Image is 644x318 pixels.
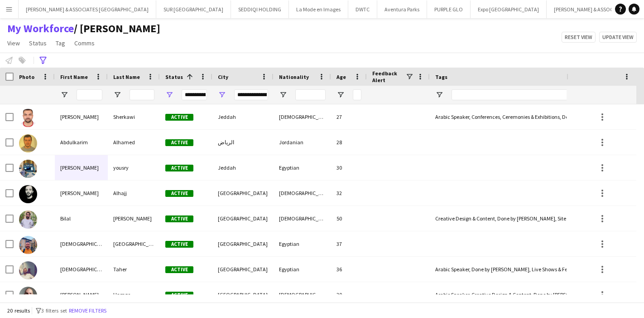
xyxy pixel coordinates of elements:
span: Active [165,292,193,298]
div: Jeddah [212,104,274,129]
span: Comms [74,39,95,47]
input: Last Name Filter Input [130,89,154,100]
img: Jamal Hamze [19,287,37,305]
div: 30 [331,282,367,307]
img: Abdulkarim Alhamed [19,134,37,152]
button: DWTC [348,0,377,18]
span: City [218,73,228,80]
img: Bilal Janjua [19,210,37,229]
span: Status [29,39,47,47]
span: Tag [56,39,65,47]
span: Active [165,241,193,248]
a: Comms [71,37,98,49]
button: Remove filters [67,306,108,316]
button: Update view [599,32,637,43]
div: [GEOGRAPHIC_DATA] [212,231,274,256]
button: Open Filter Menu [113,91,121,99]
div: 36 [331,257,367,282]
span: Photo [19,73,34,80]
div: [PERSON_NAME] [55,282,108,307]
div: 37 [331,231,367,256]
span: 3 filters set [41,307,67,314]
button: Open Filter Menu [218,91,226,99]
div: [PERSON_NAME] [108,206,160,231]
img: ahmed yousry [19,160,37,178]
button: Open Filter Menu [336,91,345,99]
div: 28 [331,130,367,155]
a: My Workforce [7,22,74,35]
div: الرياض [212,130,274,155]
div: 50 [331,206,367,231]
button: SEDDIQI HOLDING [231,0,289,18]
a: Tag [52,37,69,49]
a: View [4,37,24,49]
span: Status [165,73,183,80]
div: [GEOGRAPHIC_DATA] [212,181,274,205]
button: Aventura Parks [377,0,427,18]
span: Active [165,114,193,121]
img: Abdallah Sherkawi [19,109,37,127]
div: yousry [108,155,160,180]
span: View [7,39,20,47]
div: Sherkawi [108,104,160,129]
span: Active [165,139,193,146]
button: SUR [GEOGRAPHIC_DATA] [156,0,231,18]
div: Jordanian [274,130,331,155]
div: [GEOGRAPHIC_DATA] [212,282,274,307]
div: Abdulkarim [55,130,108,155]
span: Active [165,266,193,273]
div: [PERSON_NAME] [55,155,108,180]
div: [DEMOGRAPHIC_DATA] [274,104,331,129]
div: Hamze [108,282,160,307]
span: Tags [435,73,447,80]
button: Open Filter Menu [165,91,173,99]
app-action-btn: Advanced filters [38,55,48,66]
input: First Name Filter Input [77,89,102,100]
button: Open Filter Menu [60,91,68,99]
button: La Mode en Images [289,0,348,18]
div: [PERSON_NAME] [55,181,108,205]
span: Active [165,165,193,171]
button: Expo [GEOGRAPHIC_DATA] [471,0,547,18]
div: Bilal [55,206,108,231]
div: 32 [331,181,367,205]
span: Last Name [113,73,140,80]
div: Jeddah [212,155,274,180]
div: [DEMOGRAPHIC_DATA] [55,257,108,282]
span: Age [336,73,346,80]
span: First Name [60,73,88,80]
button: Open Filter Menu [279,91,287,99]
input: Nationality Filter Input [295,89,326,100]
div: Egyptian [274,155,331,180]
div: [DEMOGRAPHIC_DATA] [274,206,331,231]
div: Taher [108,257,160,282]
div: [DEMOGRAPHIC_DATA] [274,181,331,205]
div: Egyptian [274,257,331,282]
div: [GEOGRAPHIC_DATA] [212,257,274,282]
span: Nationality [279,73,309,80]
div: Egyptian [274,231,331,256]
div: Alhajj [108,181,160,205]
span: Active [165,190,193,197]
div: 30 [331,155,367,180]
button: [PERSON_NAME] & ASSOCIATES [GEOGRAPHIC_DATA] [19,0,156,18]
div: [DEMOGRAPHIC_DATA] [274,282,331,307]
input: Age Filter Input [353,89,361,100]
button: [PERSON_NAME] & ASSOCIATES KSA [547,0,644,18]
div: [DEMOGRAPHIC_DATA] [55,231,108,256]
div: [PERSON_NAME] [55,104,108,129]
div: [GEOGRAPHIC_DATA] [212,206,274,231]
div: 27 [331,104,367,129]
div: Alhamed [108,130,160,155]
span: Feedback Alert [372,70,405,83]
span: Julie [74,22,160,35]
a: Status [25,37,50,49]
span: Active [165,215,193,222]
img: Anwar Alhajj [19,185,37,203]
button: PURPLE GLO [427,0,471,18]
button: Reset view [562,32,596,43]
button: Open Filter Menu [435,91,443,99]
img: Islam Taher [19,261,37,279]
img: Islam Salem [19,236,37,254]
div: [GEOGRAPHIC_DATA] [108,231,160,256]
